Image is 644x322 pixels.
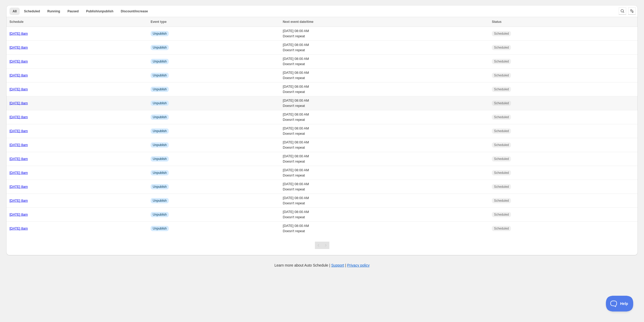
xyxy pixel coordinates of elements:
a: Support [331,263,344,267]
a: [DATE] 8am [9,171,28,175]
a: [DATE] 8am [9,87,28,91]
span: Unpublish [153,73,167,77]
span: Scheduled [24,9,40,13]
span: Unpublish [153,115,167,119]
a: [DATE] 8am [9,129,28,133]
span: Discount/increase [121,9,148,13]
span: Paused [68,9,79,13]
a: [DATE] 8am [9,45,28,49]
p: Learn more about Auto Schedule | | [274,263,370,268]
button: Search and filter results [619,7,626,15]
iframe: Toggle Customer Support [606,296,633,311]
td: [DATE] 08:00 AM Doesn't repeat [281,166,490,180]
td: [DATE] 08:00 AM Doesn't repeat [281,69,490,82]
span: Scheduled [494,59,509,64]
a: [DATE] 8am [9,185,28,189]
a: [DATE] 8am [9,157,28,161]
button: Sort the results [628,7,636,15]
span: Scheduled [494,32,509,36]
td: [DATE] 08:00 AM Doesn't repeat [281,194,490,208]
a: [DATE] 8am [9,101,28,105]
a: [DATE] 8am [9,73,28,77]
td: [DATE] 08:00 AM Doesn't repeat [281,124,490,138]
td: [DATE] 08:00 AM Doesn't repeat [281,82,490,96]
a: [DATE] 8am [9,59,28,63]
a: [DATE] 8am [9,212,28,216]
a: [DATE] 8am [9,115,28,119]
span: Scheduled [494,226,509,231]
span: Unpublish [153,212,167,217]
span: Unpublish [153,143,167,147]
span: Publish/unpublish [86,9,113,13]
td: [DATE] 08:00 AM Doesn't repeat [281,180,490,194]
a: [DATE] 8am [9,199,28,202]
span: Unpublish [153,32,167,36]
span: Scheduled [494,87,509,91]
span: Scheduled [494,101,509,105]
a: Privacy policy [347,263,370,267]
span: Unpublish [153,87,167,91]
span: All [13,9,17,13]
td: [DATE] 08:00 AM Doesn't repeat [281,110,490,124]
span: Unpublish [153,185,167,189]
span: Unpublish [153,45,167,50]
span: Unpublish [153,101,167,105]
span: Unpublish [153,226,167,231]
span: Next event date/time [283,20,314,24]
span: Scheduled [494,45,509,50]
span: Scheduled [494,115,509,119]
span: Scheduled [494,129,509,133]
td: [DATE] 08:00 AM Doesn't repeat [281,96,490,110]
span: Scheduled [494,185,509,189]
nav: Pagination [315,242,329,249]
span: Status [492,20,502,24]
span: Unpublish [153,171,167,175]
td: [DATE] 08:00 AM Doesn't repeat [281,222,490,236]
span: Scheduled [494,143,509,147]
span: Scheduled [494,157,509,161]
td: [DATE] 08:00 AM Doesn't repeat [281,27,490,41]
td: [DATE] 08:00 AM Doesn't repeat [281,41,490,55]
a: [DATE] 8am [9,226,28,230]
span: Running [47,9,60,13]
span: Unpublish [153,199,167,203]
span: Schedule [9,20,23,24]
span: Scheduled [494,199,509,203]
td: [DATE] 08:00 AM Doesn't repeat [281,55,490,69]
td: [DATE] 08:00 AM Doesn't repeat [281,152,490,166]
span: Unpublish [153,129,167,133]
span: Unpublish [153,59,167,64]
td: [DATE] 08:00 AM Doesn't repeat [281,208,490,222]
span: Scheduled [494,171,509,175]
span: Scheduled [494,73,509,77]
span: Event type [151,20,167,24]
span: Scheduled [494,212,509,217]
span: Unpublish [153,157,167,161]
a: [DATE] 8am [9,32,28,35]
td: [DATE] 08:00 AM Doesn't repeat [281,138,490,152]
a: [DATE] 8am [9,143,28,147]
